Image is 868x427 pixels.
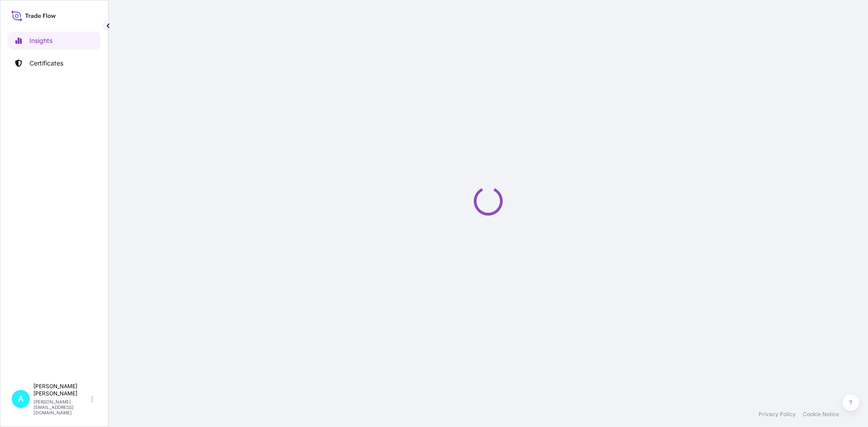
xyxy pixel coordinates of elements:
[33,399,90,415] p: [PERSON_NAME][EMAIL_ADDRESS][DOMAIN_NAME]
[759,411,796,418] a: Privacy Policy
[8,32,101,50] a: Insights
[33,383,90,397] p: [PERSON_NAME] [PERSON_NAME]
[18,394,24,404] span: A
[29,36,52,45] p: Insights
[803,411,839,418] a: Cookie Notice
[8,54,101,72] a: Certificates
[29,59,63,68] p: Certificates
